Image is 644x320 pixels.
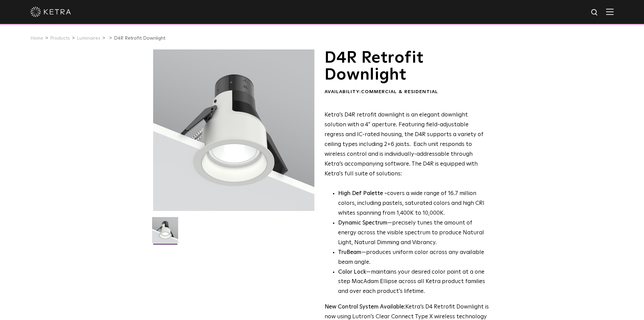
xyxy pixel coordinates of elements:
[338,218,489,248] li: —precisely tunes the amount of energy across the visible spectrum to produce Natural Light, Natur...
[338,268,489,297] li: —maintains your desired color point at a one step MacAdam Ellipse across all Ketra product famili...
[338,191,387,196] strong: High Def Palette -
[77,36,100,41] a: Luminaires
[50,36,70,41] a: Products
[338,269,366,275] strong: Color Lock
[325,110,489,179] p: Ketra’s D4R retrofit downlight is an elegant downlight solution with a 4” aperture. Featuring fie...
[606,8,614,15] img: Hamburger%20Nav.svg
[338,250,361,255] strong: TruBeam
[325,304,405,310] strong: New Control System Available:
[338,248,489,268] li: —produces uniform color across any available beam angle.
[325,49,489,84] h1: D4R Retrofit Downlight
[591,8,599,17] img: search icon
[152,217,178,248] img: D4R Retrofit Downlight
[338,189,489,218] p: covers a wide range of 16.7 million colors, including pastels, saturated colors and high CRI whit...
[30,7,71,17] img: ketra-logo-2019-white
[338,220,387,226] strong: Dynamic Spectrum
[325,89,489,95] div: Availability:
[30,36,43,41] a: Home
[361,89,438,94] span: Commercial & Residential
[114,36,165,41] a: D4R Retrofit Downlight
